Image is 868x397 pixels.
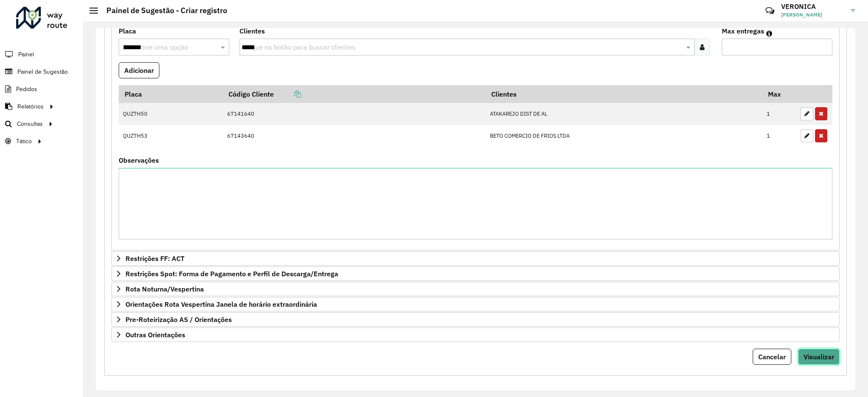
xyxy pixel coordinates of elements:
th: Max [762,85,796,103]
span: Restrições Spot: Forma de Pagamento e Perfil de Descarga/Entrega [125,270,338,277]
span: Painel de Sugestão [17,67,68,76]
span: Relatórios [17,102,44,111]
span: Painel [18,50,34,59]
span: Outras Orientações [125,331,185,338]
span: Restrições FF: ACT [125,255,184,262]
span: Visualizar [804,353,834,361]
a: Pre-Roteirização AS / Orientações [111,312,840,327]
span: Orientações Rota Vespertina Janela de horário extraordinária [125,301,317,308]
td: 67143640 [223,125,485,147]
th: Placa [119,85,223,103]
th: Clientes [485,85,762,103]
span: Rota Noturna/Vespertina [125,286,204,292]
td: BETO COMERCIO DE FRIOS LTDA [485,125,762,147]
button: Cancelar [753,349,791,365]
label: Observações [119,155,159,165]
td: QUZ7H50 [119,103,223,125]
div: Mapas Sugeridos: Placa-Cliente [111,24,840,251]
th: Código Cliente [223,85,485,103]
span: Cancelar [758,353,786,361]
h2: Painel de Sugestão - Criar registro [98,6,227,15]
a: Rota Noturna/Vespertina [111,282,840,296]
label: Max entregas [722,26,764,36]
a: Restrições FF: ACT [111,251,840,266]
td: 67141640 [223,103,485,125]
em: Máximo de clientes que serão colocados na mesma rota com os clientes informados [766,30,772,37]
label: Placa [119,26,136,36]
h3: VERONICA [781,3,845,11]
span: Pre-Roteirização AS / Orientações [125,316,232,323]
a: Contato Rápido [761,2,779,20]
button: Adicionar [119,62,159,78]
a: Copiar [274,90,301,98]
span: Consultas [17,119,43,128]
td: 1 [762,103,796,125]
a: Orientações Rota Vespertina Janela de horário extraordinária [111,297,840,311]
label: Clientes [239,26,265,36]
span: Tático [16,137,32,146]
td: ATAKAREJO DIST DE AL [485,103,762,125]
td: 1 [762,125,796,147]
td: QUZ7H53 [119,125,223,147]
span: [PERSON_NAME] [781,11,845,19]
span: Pedidos [16,85,37,94]
button: Visualizar [798,349,840,365]
a: Restrições Spot: Forma de Pagamento e Perfil de Descarga/Entrega [111,267,840,281]
a: Outras Orientações [111,328,840,342]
